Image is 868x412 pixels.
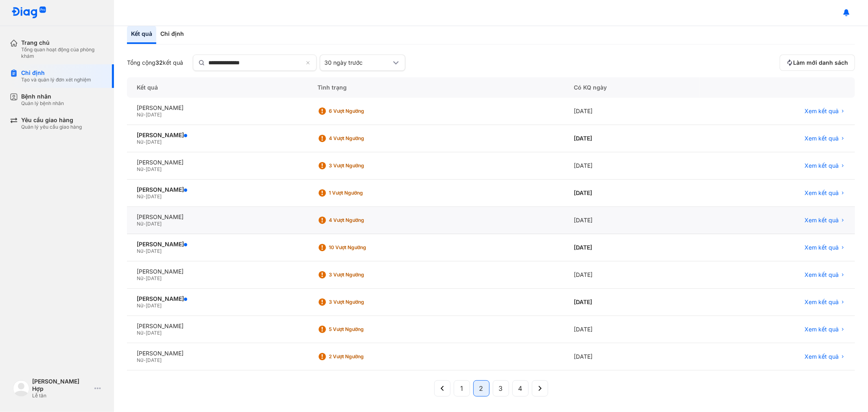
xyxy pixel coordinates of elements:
span: Xem kết quả [805,298,839,306]
div: Tạo và quản lý đơn xét nghiệm [21,77,91,83]
div: Tổng quan hoạt động của phòng khám [21,46,104,59]
span: Xem kết quả [805,271,839,278]
span: Xem kết quả [805,244,839,251]
div: 5 Vượt ngưỡng [329,326,394,333]
span: [DATE] [146,139,162,145]
span: [DATE] [146,330,162,336]
div: Tổng cộng kết quả [127,59,183,66]
div: 2 Vượt ngưỡng [329,353,394,360]
span: 1 [460,384,463,393]
span: - [143,275,146,281]
span: - [143,357,146,363]
div: Chỉ định [156,25,188,44]
div: [DATE] [564,261,700,289]
span: 3 [499,384,503,393]
span: [DATE] [146,302,162,309]
div: [DATE] [564,180,700,207]
div: [PERSON_NAME] [137,268,298,275]
div: Yêu cầu giao hàng [21,116,82,124]
span: - [143,139,146,145]
div: Chỉ định [21,69,91,77]
button: 3 [493,380,509,397]
div: [PERSON_NAME] [137,159,298,166]
div: [DATE] [564,234,700,261]
button: 4 [512,380,529,397]
div: [DATE] [564,98,700,125]
span: Xem kết quả [805,189,839,197]
span: - [143,330,146,336]
span: [DATE] [146,248,162,254]
div: [DATE] [564,152,700,180]
span: - [143,193,146,199]
div: 1 Vượt ngưỡng [329,190,394,196]
div: Kết quả [127,25,156,44]
div: [DATE] [564,343,700,370]
span: Nữ [137,357,143,363]
span: Nữ [137,166,143,172]
span: - [143,302,146,309]
div: Kết quả [127,77,308,98]
img: logo [11,7,46,19]
span: Nữ [137,139,143,145]
div: 30 ngày trước [324,59,391,66]
div: [PERSON_NAME] [137,186,298,193]
span: Xem kết quả [805,162,839,169]
div: [PERSON_NAME] [137,131,298,139]
span: [DATE] [146,221,162,227]
div: Bệnh nhân [21,93,64,100]
span: [DATE] [146,112,162,118]
button: 2 [473,380,490,397]
div: [DATE] [564,125,700,152]
img: logo [13,380,29,397]
span: Xem kết quả [805,135,839,142]
div: [PERSON_NAME] [137,104,298,112]
div: 3 Vượt ngưỡng [329,299,394,305]
div: 3 Vượt ngưỡng [329,162,394,169]
div: 4 Vượt ngưỡng [329,135,394,142]
div: [DATE] [564,207,700,234]
div: [DATE] [564,316,700,343]
span: 4 [518,384,523,393]
div: Quản lý yêu cầu giao hàng [21,124,82,130]
span: [DATE] [146,357,162,363]
span: Nữ [137,330,143,336]
span: Nữ [137,302,143,309]
span: Nữ [137,221,143,227]
span: [DATE] [146,275,162,281]
span: 2 [479,384,483,393]
span: Xem kết quả [805,107,839,115]
span: Làm mới danh sách [793,59,848,66]
div: [PERSON_NAME] [137,322,298,330]
button: Làm mới danh sách [780,55,855,71]
div: [PERSON_NAME] Hợp [32,378,91,392]
div: [DATE] [564,289,700,316]
div: [PERSON_NAME] [137,295,298,302]
span: - [143,221,146,227]
button: 1 [454,380,470,397]
span: - [143,248,146,254]
div: Trang chủ [21,39,104,46]
div: 6 Vượt ngưỡng [329,108,394,114]
div: [PERSON_NAME] [137,350,298,357]
div: 4 Vượt ngưỡng [329,217,394,224]
span: - [143,166,146,172]
div: Lễ tân [32,392,91,399]
span: - [143,112,146,118]
span: Xem kết quả [805,326,839,333]
div: 3 Vượt ngưỡng [329,272,394,278]
span: Nữ [137,193,143,199]
div: [PERSON_NAME] [137,241,298,248]
span: [DATE] [146,193,162,199]
div: Quản lý bệnh nhân [21,100,64,107]
div: Tình trạng [308,77,564,98]
span: Nữ [137,275,143,281]
span: Xem kết quả [805,217,839,224]
span: 32 [155,59,163,66]
span: Xem kết quả [805,353,839,360]
div: Có KQ ngày [564,77,700,98]
div: [PERSON_NAME] [137,213,298,221]
span: Nữ [137,248,143,254]
span: [DATE] [146,166,162,172]
span: Nữ [137,112,143,118]
div: 10 Vượt ngưỡng [329,244,394,251]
